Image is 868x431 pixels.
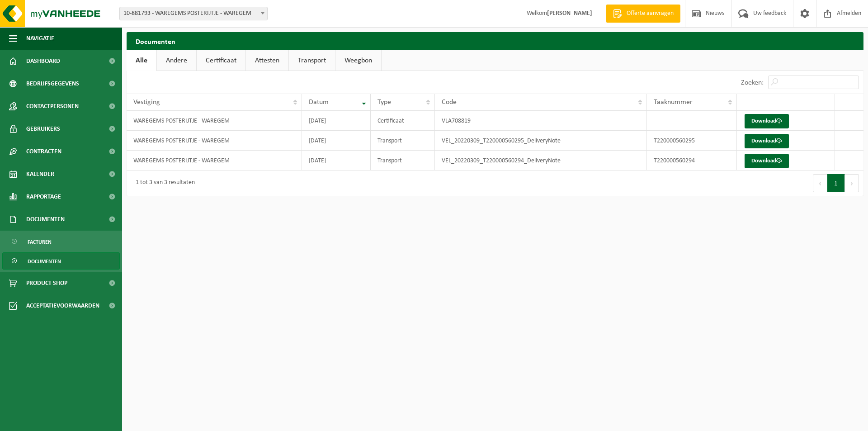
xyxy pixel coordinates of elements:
a: Attesten [246,50,288,71]
a: Certificaat [197,50,245,71]
td: T220000560295 [647,131,737,151]
td: Transport [371,151,435,171]
button: Next [845,174,859,192]
td: WAREGEMS POSTERIJTJE - WAREGEM [127,151,302,171]
button: Previous [813,174,827,192]
a: Download [745,134,789,148]
span: Bedrijfsgegevens [26,72,79,95]
span: Product Shop [26,272,67,294]
span: Facturen [28,233,52,251]
span: 10-881793 - WAREGEMS POSTERIJTJE - WAREGEM [119,7,268,20]
a: Documenten [2,252,120,270]
span: Type [377,99,391,106]
td: [DATE] [302,131,371,151]
td: Transport [371,131,435,151]
span: 10-881793 - WAREGEMS POSTERIJTJE - WAREGEM [120,7,267,20]
span: Documenten [26,208,65,231]
span: Gebruikers [26,118,60,140]
span: Dashboard [26,50,60,72]
span: Contactpersonen [26,95,79,118]
span: Kalender [26,163,54,185]
a: Weegbon [335,50,381,71]
td: Certificaat [371,111,435,131]
span: Contracten [26,140,61,163]
span: Acceptatievoorwaarden [26,294,99,317]
a: Alle [127,50,156,71]
span: Vestiging [133,99,160,106]
td: [DATE] [302,111,371,131]
div: 1 tot 3 van 3 resultaten [131,175,195,191]
a: Download [745,114,789,128]
span: Offerte aanvragen [624,9,676,18]
label: Zoeken: [741,79,764,86]
h2: Documenten [127,32,863,50]
span: Documenten [28,253,61,270]
a: Andere [157,50,196,71]
td: VEL_20220309_T220000560295_DeliveryNote [435,131,647,151]
td: VEL_20220309_T220000560294_DeliveryNote [435,151,647,171]
span: Navigatie [26,27,54,50]
td: VLA708819 [435,111,647,131]
td: WAREGEMS POSTERIJTJE - WAREGEM [127,111,302,131]
td: [DATE] [302,151,371,171]
span: Taaknummer [654,99,693,106]
td: T220000560294 [647,151,737,171]
button: 1 [827,174,845,192]
span: Code [442,99,457,106]
span: Datum [309,99,329,106]
span: Rapportage [26,185,61,208]
a: Facturen [2,233,120,250]
strong: [PERSON_NAME] [547,10,592,17]
a: Offerte aanvragen [606,5,680,23]
a: Download [745,154,789,168]
td: WAREGEMS POSTERIJTJE - WAREGEM [127,131,302,151]
a: Transport [289,50,335,71]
